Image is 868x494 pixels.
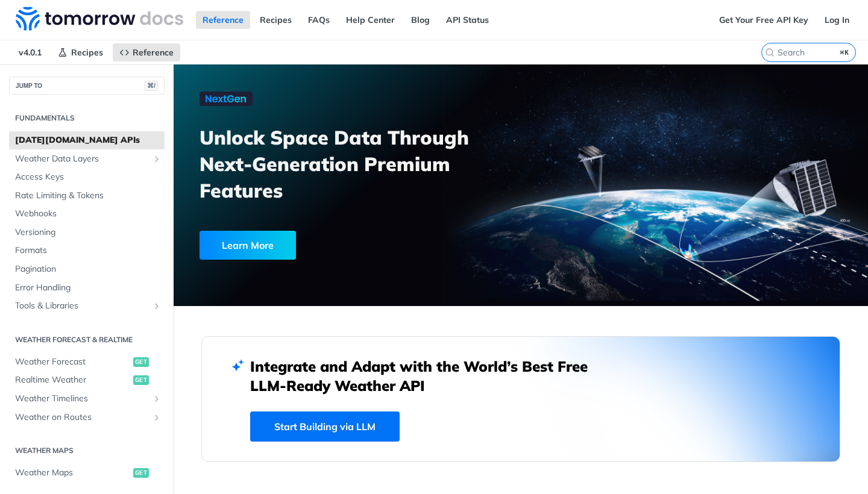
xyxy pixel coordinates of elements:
a: API Status [439,11,495,29]
span: Weather Forecast [15,356,130,368]
a: Weather Mapsget [9,464,165,482]
a: Rate Limiting & Tokens [9,187,165,205]
span: Error Handling [15,282,162,294]
span: Weather Maps [15,467,130,479]
button: JUMP TO⌘/ [9,77,165,95]
a: Webhooks [9,205,165,223]
span: v4.0.1 [12,43,48,61]
a: Get Your Free API Key [712,11,815,29]
span: Formats [15,245,162,257]
a: Tools & LibrariesShow subpages for Tools & Libraries [9,297,165,315]
span: Reference [133,47,174,58]
a: Reference [113,43,180,61]
a: Weather TimelinesShow subpages for Weather Timelines [9,390,165,408]
a: Reference [196,11,250,29]
span: [DATE][DOMAIN_NAME] APIs [15,134,162,146]
span: Realtime Weather [15,374,130,386]
img: Tomorrow.io Weather API Docs [16,7,183,31]
div: Learn More [200,231,296,260]
a: Formats [9,242,165,260]
a: Log In [818,11,856,29]
h2: Fundamentals [9,113,165,123]
a: Weather on RoutesShow subpages for Weather on Routes [9,408,165,427]
a: Start Building via LLM [250,411,400,442]
span: ⌘/ [145,81,158,91]
a: Error Handling [9,279,165,297]
button: Show subpages for Tools & Libraries [152,301,162,311]
h2: Integrate and Adapt with the World’s Best Free LLM-Ready Weather API [250,357,606,395]
a: Recipes [253,11,298,29]
button: Show subpages for Weather Timelines [152,394,162,404]
span: get [133,468,149,478]
a: FAQs [301,11,336,29]
span: Access Keys [15,171,162,183]
span: Weather Timelines [15,393,149,405]
h2: Weather Forecast & realtime [9,334,165,345]
button: Show subpages for Weather on Routes [152,413,162,422]
a: Access Keys [9,168,165,186]
img: NextGen [200,92,253,106]
span: Recipes [71,47,103,58]
span: Rate Limiting & Tokens [15,190,162,202]
a: Learn More [200,231,467,260]
a: Help Center [339,11,401,29]
svg: Search [765,48,775,57]
a: Recipes [51,43,110,61]
kbd: ⌘K [837,46,852,58]
a: [DATE][DOMAIN_NAME] APIs [9,131,165,149]
button: Show subpages for Weather Data Layers [152,154,162,164]
a: Realtime Weatherget [9,371,165,389]
h3: Unlock Space Data Through Next-Generation Premium Features [200,124,534,204]
span: Webhooks [15,208,162,220]
span: Tools & Libraries [15,300,149,312]
span: Weather on Routes [15,411,149,424]
a: Blog [404,11,436,29]
a: Pagination [9,260,165,278]
span: get [133,357,149,367]
span: Pagination [15,263,162,275]
span: get [133,375,149,385]
a: Weather Data LayersShow subpages for Weather Data Layers [9,150,165,168]
a: Versioning [9,224,165,242]
h2: Weather Maps [9,445,165,456]
span: Weather Data Layers [15,153,149,165]
span: Versioning [15,227,162,239]
a: Weather Forecastget [9,353,165,371]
